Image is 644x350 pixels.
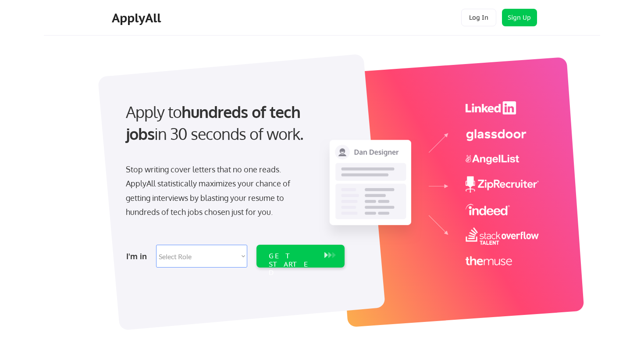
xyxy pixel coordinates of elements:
[269,252,316,277] div: GET STARTED
[502,9,537,26] button: Sign Up
[126,101,341,145] div: Apply to in 30 seconds of work.
[461,9,496,26] button: Log In
[112,11,164,25] div: ApplyAll
[126,102,304,143] strong: hundreds of tech jobs
[126,162,306,219] div: Stop writing cover letters that no one reads. ApplyAll statistically maximizes your chance of get...
[126,249,151,263] div: I'm in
